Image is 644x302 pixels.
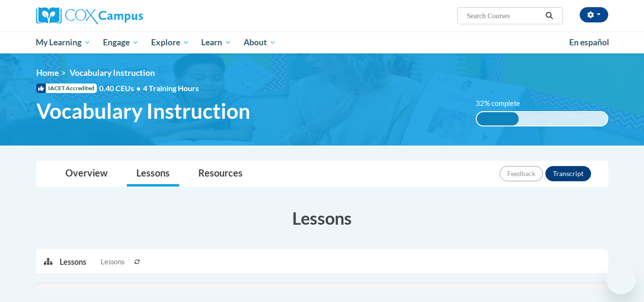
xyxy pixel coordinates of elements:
[143,83,199,93] span: 4 Training Hours
[606,264,636,294] iframe: Button to launch messaging window
[237,31,282,53] a: About
[56,161,117,187] a: Overview
[477,112,519,125] div: 32% complete
[36,7,143,24] img: Cox Campus
[97,31,145,53] a: Engage
[36,206,608,230] h3: Lessons
[103,37,139,48] span: Engage
[36,98,250,124] span: Vocabulary Instruction
[476,98,531,109] label: 32% complete
[136,83,141,93] span: •
[500,166,543,181] button: Feedback
[99,83,143,94] span: 0.40 CEUs
[244,37,276,48] span: About
[580,7,608,22] button: Account Settings
[36,68,59,78] a: Home
[36,37,91,48] span: My Learning
[36,7,217,24] a: Cox Campus
[542,10,556,21] button: Search
[60,257,86,267] p: Lessons
[569,37,609,47] span: En español
[151,37,189,48] span: Explore
[30,31,97,53] a: My Learning
[189,161,252,187] a: Resources
[127,161,179,187] a: Lessons
[145,31,195,53] a: Explore
[22,31,623,53] div: Main menu
[563,32,615,52] a: En español
[101,257,124,267] span: Lessons
[70,68,155,78] span: Vocabulary Instruction
[201,37,231,48] span: Learn
[36,83,97,93] span: IACET Accredited
[466,10,542,21] input: Search Courses
[545,166,591,181] button: Transcript
[195,31,237,53] a: Learn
